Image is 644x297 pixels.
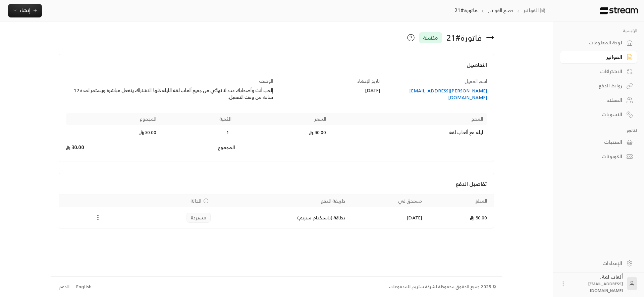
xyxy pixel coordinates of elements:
a: التسويات [560,108,637,121]
div: الإعدادات [568,260,622,267]
th: مستحق في [349,195,426,207]
td: المجموع [161,140,235,155]
span: اسم العميل [465,77,487,85]
a: المنتجات [560,136,637,149]
span: مكتملة [423,34,438,42]
td: ليلة مع ألعاب لمّة [330,125,487,140]
table: Payments [59,195,494,228]
td: 30.00 [66,140,161,155]
div: [DATE] [280,87,380,94]
span: الوصف [259,77,273,85]
span: 1 [225,129,231,136]
p: كتالوج [560,128,637,133]
span: مستردة [191,214,206,221]
th: المبلغ [426,195,494,207]
div: الفواتير [568,54,622,60]
span: الحالة [191,198,201,204]
a: الفواتير [523,7,548,14]
span: [EMAIL_ADDRESS][DOMAIN_NAME] [588,280,623,294]
div: لوحة المعلومات [568,39,622,46]
a: لوحة المعلومات [560,36,637,49]
div: © 2025 جميع الحقوق محفوظة لشركة ستريم للمدفوعات. [388,284,496,290]
div: الكوبونات [568,153,622,160]
div: المنتجات [568,139,622,145]
table: Products [66,113,487,155]
td: 30.00 [426,207,494,228]
div: التسويات [568,111,622,118]
td: [DATE] [349,207,426,228]
h4: التفاصيل [66,61,487,76]
th: الكمية [161,113,235,125]
div: English [76,284,92,290]
a: الإعدادات [560,257,637,270]
td: بطاقة (باستخدام ستريم) [215,207,349,228]
div: ألعاب لمة . [571,273,623,294]
h4: تفاصيل الدفع [66,180,487,188]
nav: breadcrumb [454,7,548,14]
p: فاتورة#21 [454,7,478,14]
button: إنشاء [8,4,42,17]
a: الدعم [57,281,72,293]
a: جميع الفواتير [488,6,513,15]
th: المنتج [330,113,487,125]
a: العملاء [560,94,637,107]
div: روابط الدفع [568,82,622,89]
td: 30.00 [66,125,161,140]
th: السعر [235,113,330,125]
div: العملاء [568,97,622,103]
a: الفواتير [560,51,637,64]
a: روابط الدفع [560,79,637,92]
td: 30.00 [235,125,330,140]
div: إلعب أنت وأصحابك عدد لا نهائي من جميع ألعاب لمّة الليلة كلها. الاشتراك يتفعل مباشرة ويستمر لمدة 1... [66,87,273,100]
div: فاتورة # 21 [446,32,482,43]
span: إنشاء [19,6,31,14]
a: الاشتراكات [560,65,637,78]
div: الاشتراكات [568,68,622,75]
a: الكوبونات [560,150,637,163]
p: الرئيسية [560,28,637,34]
th: المجموع [66,113,161,125]
a: [PERSON_NAME][EMAIL_ADDRESS][DOMAIN_NAME] [387,87,487,101]
span: تاريخ الإنشاء [357,77,380,85]
img: Logo [599,7,639,14]
th: طريقة الدفع [215,195,349,207]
